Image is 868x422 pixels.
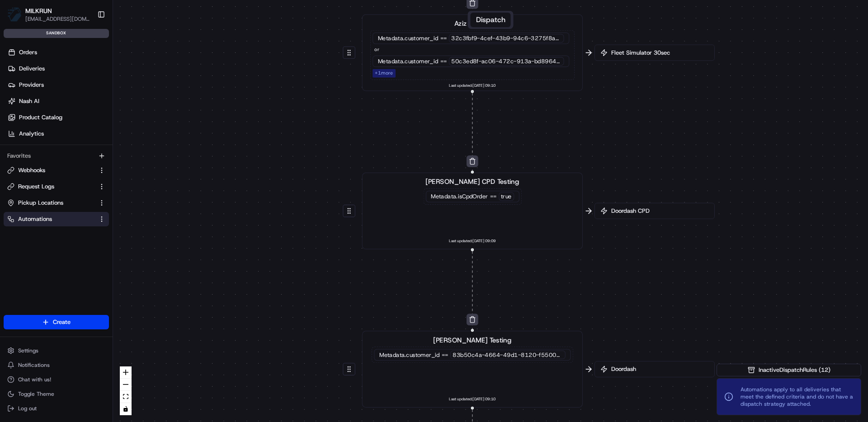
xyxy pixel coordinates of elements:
a: Nash AI [4,94,113,108]
div: Favorites [4,149,109,163]
img: MILKRUN [7,7,22,22]
a: 📗Knowledge Base [5,127,73,144]
a: Pickup Locations [7,199,94,207]
div: 💻 [76,132,84,139]
input: Clear [24,58,149,68]
span: Aziz Testing [454,19,491,28]
a: Request Logs [7,183,94,191]
button: zoom out [120,379,132,391]
span: Last updated: [DATE] 09:10 [449,395,495,403]
button: [EMAIL_ADDRESS][DOMAIN_NAME] [25,15,90,23]
button: InactiveDispatchRules (12) [717,364,861,376]
a: Automations [7,215,94,223]
div: 83b50c4a-4664-49d1-8120-f55006ad9267 [450,351,566,359]
span: Settings [18,347,38,354]
button: Settings [4,344,109,357]
div: sandbox [4,29,109,38]
span: Automations [18,215,52,223]
a: Deliveries [4,61,113,76]
div: Start new chat [31,86,148,95]
a: Product Catalog [4,110,113,125]
span: [PERSON_NAME] CPD Testing [425,177,519,186]
button: Log out [4,402,109,415]
span: Nash AI [19,97,39,105]
img: 1736555255976-a54dd68f-1ca7-489b-9aae-adbdc363a1c4 [9,86,25,103]
span: Providers [19,81,44,89]
p: Welcome 👋 [9,36,165,51]
span: Doordash [609,365,709,373]
button: MILKRUN [25,6,52,15]
button: fit view [120,391,132,403]
div: We're available if you need us! [31,95,114,103]
button: Notifications [4,359,109,371]
span: Notifications [18,361,50,369]
a: Powered byPylon [64,153,109,160]
button: Pickup Locations [4,196,109,210]
span: Deliveries [19,65,45,73]
button: Create [4,315,109,329]
span: or [373,46,381,54]
span: Metadata .customer_id [378,34,439,42]
span: Orders [19,48,37,56]
span: API Documentation [85,131,145,140]
button: MILKRUNMILKRUN[EMAIL_ADDRESS][DOMAIN_NAME] [4,4,94,25]
span: Doordash CPD [609,207,709,215]
a: Analytics [4,127,113,141]
span: == [490,192,497,200]
button: Dispatch [471,13,511,27]
span: Knowledge Base [18,131,69,140]
span: Analytics [19,130,44,138]
button: Chat with us! [4,373,109,386]
span: Fleet Simulator 30sec [609,49,709,57]
span: == [442,351,448,359]
span: Toggle Theme [18,390,54,398]
button: zoom in [120,366,132,379]
button: Toggle Theme [4,388,109,400]
span: Inactive Dispatch Rules ( 12 ) [759,366,830,374]
a: Orders [4,45,113,60]
div: 📗 [9,132,16,139]
span: Request Logs [18,183,54,191]
button: Webhooks [4,163,109,178]
button: Request Logs [4,179,109,194]
span: Log out [18,405,37,412]
span: Pylon [90,153,109,160]
span: Product Catalog [19,113,62,122]
span: Last updated: [DATE] 09:09 [449,237,495,245]
img: Nash [9,9,27,27]
a: 💻API Documentation [73,127,149,144]
div: 32c3fbf9-4cef-43b9-94c6-3275f8a49388 [449,34,564,42]
span: == [440,57,447,65]
span: Chat with us! [18,376,51,383]
button: toggle interactivity [120,403,132,415]
span: Pickup Locations [18,199,63,207]
div: true [499,192,514,201]
span: == [440,34,447,42]
button: Start new chat [154,89,165,100]
div: + 1 more [373,69,396,78]
a: Providers [4,78,113,92]
span: Metadata .customer_id [378,57,439,65]
span: Metadata .isCpdOrder [431,192,488,200]
button: Automations [4,212,109,226]
span: Webhooks [18,166,45,174]
span: Metadata .customer_id [379,351,440,359]
span: Automations apply to all deliveries that meet the defined criteria and do not have a dispatch str... [741,386,854,408]
div: 50c3ed8f-ac06-472c-913a-bd89642dc4a5 [449,57,564,66]
span: [PERSON_NAME] Testing [433,335,511,345]
span: Create [53,318,71,326]
span: Last updated: [DATE] 09:10 [449,82,495,89]
a: Webhooks [7,166,94,174]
